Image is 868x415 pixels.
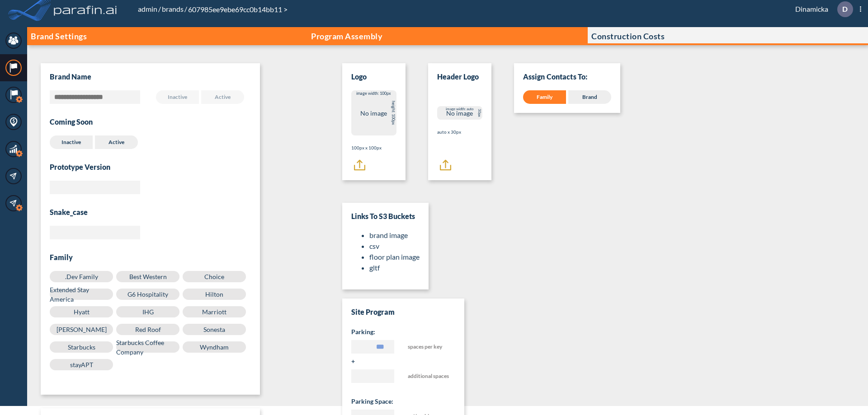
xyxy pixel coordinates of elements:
label: Inactive [156,90,199,104]
label: [PERSON_NAME] [50,324,113,335]
a: csv [369,242,379,250]
h3: Links to S3 Buckets [351,212,420,221]
h3: Brand Name [50,72,91,81]
h3: Site Program [351,308,455,317]
p: D [842,5,848,13]
a: floor plan image [369,252,420,261]
p: auto x 30px [437,129,482,135]
a: gltf [369,263,380,272]
span: 607985ee9ebe69cc0b14bb11 > [187,5,288,14]
label: Inactive [50,135,93,149]
div: Brand [568,90,611,104]
a: brands [161,5,184,13]
h5: + [351,357,455,366]
span: spaces per key [408,340,451,357]
label: Hilton [183,289,246,300]
p: Construction Costs [591,32,665,41]
div: No image [437,106,482,120]
h3: Coming Soon [50,117,93,126]
label: .Dev Family [50,271,113,282]
div: Family [523,90,566,104]
label: Hyatt [50,306,113,317]
label: Starbucks Coffee Company [116,341,179,353]
label: Red Roof [116,324,179,335]
label: Marriott [183,306,246,317]
p: 100px x 100px [351,145,396,151]
label: Starbucks [50,341,113,353]
a: brand image [369,231,408,239]
label: G6 Hospitality [116,289,179,300]
button: Brand Settings [27,27,307,45]
h3: Family [50,253,251,262]
label: Choice [183,271,246,282]
label: Best Western [116,271,179,282]
label: Sonesta [183,324,246,335]
button: Construction Costs [588,27,868,45]
label: Active [95,135,138,149]
button: Program Assembly [307,27,588,45]
a: admin [137,5,158,13]
div: Dinamicka [782,1,861,17]
label: Active [201,90,244,104]
h3: Logo [351,72,367,81]
h5: Parking space: [351,397,455,406]
span: additional spaces [408,369,451,386]
h3: Prototype Version [50,163,251,172]
h3: Header Logo [437,72,479,81]
label: Extended Stay America [50,289,113,300]
div: No image [351,90,396,135]
label: stayAPT [50,359,113,370]
h3: snake_case [50,208,251,217]
p: Assign Contacts To: [523,72,611,81]
label: Wyndham [183,341,246,353]
h5: Parking: [351,327,455,336]
p: Program Assembly [311,32,382,41]
li: / [137,4,161,14]
p: Brand Settings [31,32,87,41]
li: / [161,4,187,14]
label: IHG [116,306,179,317]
